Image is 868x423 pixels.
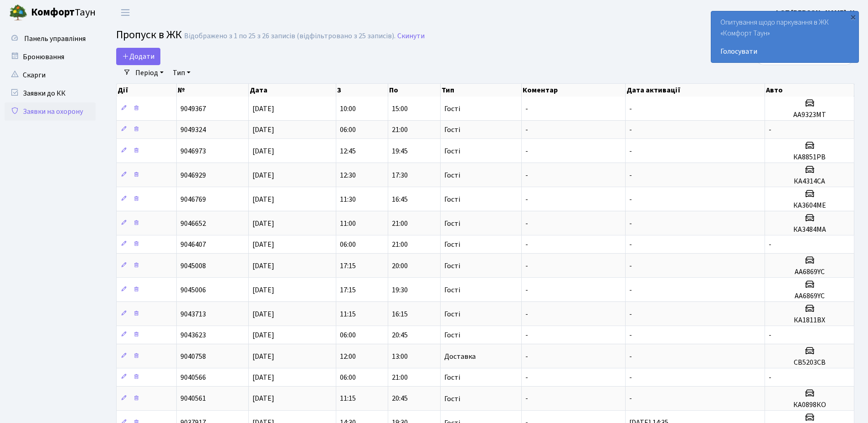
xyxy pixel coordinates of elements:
[252,330,274,340] span: [DATE]
[252,125,274,135] span: [DATE]
[180,104,206,114] span: 9049367
[629,240,632,250] span: -
[629,394,632,404] span: -
[769,401,850,409] h5: КА0898КО
[116,27,182,43] span: Пропуск в ЖК
[769,292,850,301] h5: АА6869YC
[774,8,857,18] b: ФОП [PERSON_NAME]. Н.
[525,285,528,295] span: -
[392,194,408,204] span: 16:45
[5,102,96,121] a: Заявки на охорону
[444,172,460,179] span: Гості
[629,146,632,156] span: -
[392,104,408,114] span: 15:00
[444,220,460,227] span: Гості
[522,84,626,97] th: Коментар
[525,146,528,156] span: -
[31,5,96,20] span: Таун
[769,125,771,135] span: -
[392,240,408,250] span: 21:00
[252,104,274,114] span: [DATE]
[525,309,528,319] span: -
[629,330,632,340] span: -
[252,309,274,319] span: [DATE]
[392,285,408,295] span: 19:30
[720,46,849,57] a: Голосувати
[444,262,460,270] span: Гості
[252,372,274,382] span: [DATE]
[180,285,206,295] span: 9045006
[5,66,96,84] a: Скарги
[340,240,356,250] span: 06:00
[132,65,167,81] a: Період
[525,170,528,180] span: -
[774,7,857,18] a: ФОП [PERSON_NAME]. Н.
[629,125,632,135] span: -
[769,330,771,340] span: -
[444,331,460,339] span: Гості
[340,146,356,156] span: 12:45
[340,104,356,114] span: 10:00
[340,194,356,204] span: 11:30
[444,353,476,360] span: Доставка
[629,104,632,114] span: -
[31,5,75,20] b: Комфорт
[252,352,274,362] span: [DATE]
[629,170,632,180] span: -
[769,201,850,210] h5: КА3604МЕ
[392,330,408,340] span: 20:45
[340,372,356,382] span: 06:00
[525,194,528,204] span: -
[252,394,274,404] span: [DATE]
[525,261,528,271] span: -
[629,352,632,362] span: -
[5,48,96,66] a: Бронювання
[629,261,632,271] span: -
[444,105,460,112] span: Гості
[180,146,206,156] span: 9046973
[180,352,206,362] span: 9040758
[392,170,408,180] span: 17:30
[340,352,356,362] span: 12:00
[392,146,408,156] span: 19:45
[180,240,206,250] span: 9046407
[340,330,356,340] span: 06:00
[765,84,854,97] th: Авто
[180,372,206,382] span: 9040566
[252,285,274,295] span: [DATE]
[184,32,395,41] div: Відображено з 1 по 25 з 26 записів (відфільтровано з 25 записів).
[340,261,356,271] span: 17:15
[629,309,632,319] span: -
[116,48,160,65] a: Додати
[388,84,440,97] th: По
[769,177,850,186] h5: КА4314СА
[769,225,850,234] h5: КА3484МА
[525,372,528,382] span: -
[392,219,408,229] span: 21:00
[249,84,336,97] th: Дата
[525,352,528,362] span: -
[525,125,528,135] span: -
[626,84,765,97] th: Дата активації
[180,194,206,204] span: 9046769
[122,51,154,61] span: Додати
[252,194,274,204] span: [DATE]
[392,125,408,135] span: 21:00
[340,394,356,404] span: 11:15
[336,84,388,97] th: З
[525,394,528,404] span: -
[441,84,522,97] th: Тип
[252,146,274,156] span: [DATE]
[340,125,356,135] span: 06:00
[9,4,27,22] img: logo.png
[177,84,248,97] th: №
[340,170,356,180] span: 12:30
[392,352,408,362] span: 13:00
[444,196,460,203] span: Гості
[444,395,460,403] span: Гості
[848,12,858,21] div: ×
[114,5,137,20] button: Переключити навігацію
[169,65,194,81] a: Тип
[525,240,528,250] span: -
[340,309,356,319] span: 11:15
